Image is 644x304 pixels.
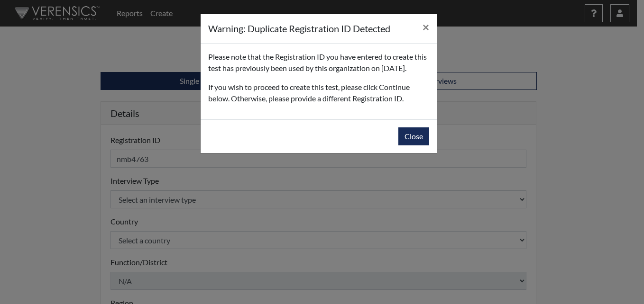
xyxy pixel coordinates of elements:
p: If you wish to proceed to create this test, please click Continue below. Otherwise, please provid... [208,81,429,104]
button: Close [415,14,437,40]
h5: Warning: Duplicate Registration ID Detected [208,21,390,36]
p: Please note that the Registration ID you have entered to create this test has previously been use... [208,51,429,74]
span: × [423,20,429,34]
button: Close [398,127,429,145]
